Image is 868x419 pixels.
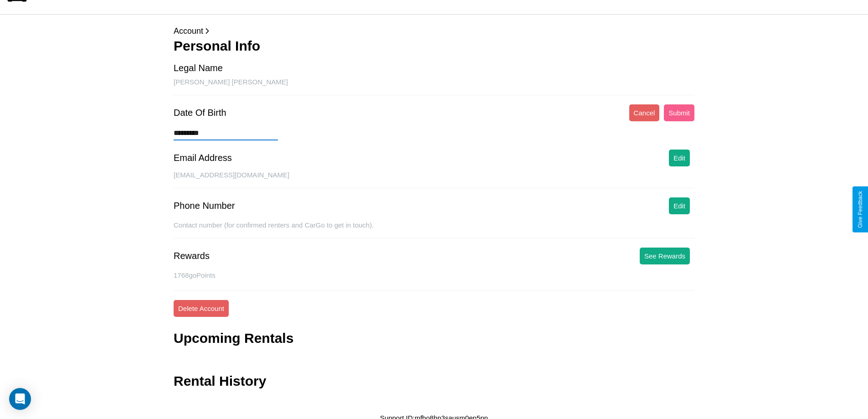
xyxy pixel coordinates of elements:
[857,191,863,228] div: Give Feedback
[174,251,210,261] div: Rewards
[640,248,690,264] button: See Rewards
[174,171,694,188] div: [EMAIL_ADDRESS][DOMAIN_NAME]
[174,331,293,346] h3: Upcoming Rentals
[629,104,660,121] button: Cancel
[174,108,226,118] div: Date Of Birth
[174,63,223,73] div: Legal Name
[174,269,694,281] p: 1768 goPoints
[669,150,690,166] button: Edit
[174,78,694,95] div: [PERSON_NAME] [PERSON_NAME]
[174,201,235,211] div: Phone Number
[174,24,694,38] p: Account
[174,221,694,238] div: Contact number (for confirmed renters and CarGo to get in touch).
[9,388,31,410] div: Open Intercom Messenger
[669,197,690,214] button: Edit
[174,300,229,317] button: Delete Account
[174,38,694,54] h3: Personal Info
[174,373,266,389] h3: Rental History
[664,104,694,121] button: Submit
[174,153,232,163] div: Email Address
